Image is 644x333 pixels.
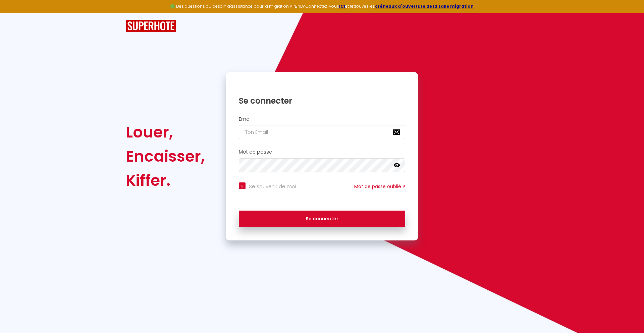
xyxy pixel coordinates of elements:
[375,3,474,9] a: créneaux d'ouverture de la salle migration
[239,125,405,139] input: Ton Email
[126,20,176,32] img: SuperHote logo
[126,168,205,192] div: Kiffer.
[339,3,345,9] a: ICI
[354,183,405,190] a: Mot de passe oublié ?
[239,96,405,106] h1: Se connecter
[239,211,405,227] button: Se connecter
[239,116,405,122] h2: Email
[126,144,205,168] div: Encaisser,
[126,120,205,144] div: Louer,
[239,149,405,155] h2: Mot de passe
